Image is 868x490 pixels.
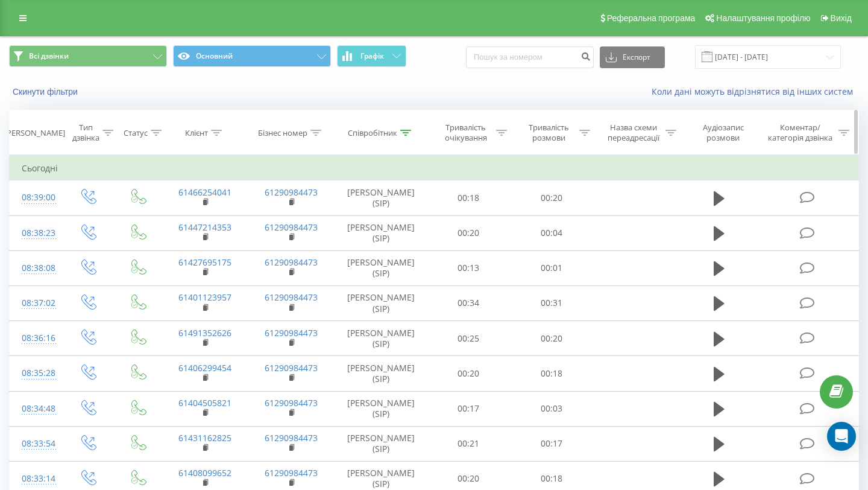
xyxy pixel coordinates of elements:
[466,46,594,68] input: Пошук за номером
[185,128,208,138] div: Клієнт
[765,122,835,143] div: Коментар/категорія дзвінка
[178,221,231,233] a: 61447214353
[22,221,51,245] div: 08:38:23
[335,180,427,215] td: [PERSON_NAME] (SIP)
[178,397,231,409] a: 61404505821
[178,291,231,303] a: 61401123957
[265,397,318,409] a: 61290984473
[178,186,231,198] a: 61466254041
[510,180,593,215] td: 00:20
[22,256,51,280] div: 08:38:08
[427,321,511,356] td: 00:25
[510,356,593,391] td: 00:18
[335,285,427,320] td: [PERSON_NAME] (SIP)
[265,221,318,233] a: 61290984473
[29,51,69,61] span: Всі дзвінки
[438,122,494,143] div: Тривалість очікування
[22,186,51,209] div: 08:39:00
[265,362,318,374] a: 61290984473
[510,321,593,356] td: 00:20
[360,52,384,60] span: Графік
[427,215,511,250] td: 00:20
[510,391,593,426] td: 00:03
[335,321,427,356] td: [PERSON_NAME] (SIP)
[22,326,51,350] div: 08:36:16
[4,128,65,138] div: [PERSON_NAME]
[9,86,84,97] button: Скинути фільтри
[265,186,318,198] a: 61290984473
[427,356,511,391] td: 00:20
[427,285,511,320] td: 00:34
[178,432,231,444] a: 61431162825
[652,86,859,97] a: Коли дані можуть відрізнятися вiд інших систем
[335,356,427,391] td: [PERSON_NAME] (SIP)
[335,215,427,250] td: [PERSON_NAME] (SIP)
[178,256,231,268] a: 61427695175
[427,250,511,285] td: 00:13
[178,327,231,339] a: 61491352626
[604,122,662,143] div: Назва схеми переадресації
[72,122,99,143] div: Тип дзвінка
[173,45,331,67] button: Основний
[521,122,576,143] div: Тривалість розмови
[10,156,859,180] td: Сьогодні
[600,46,665,68] button: Експорт
[335,391,427,426] td: [PERSON_NAME] (SIP)
[510,215,593,250] td: 00:04
[335,426,427,461] td: [PERSON_NAME] (SIP)
[510,426,593,461] td: 00:17
[22,432,51,456] div: 08:33:54
[178,467,231,479] a: 61408099652
[427,426,511,461] td: 00:21
[22,397,51,421] div: 08:34:48
[265,291,318,303] a: 61290984473
[337,45,406,67] button: Графік
[22,291,51,315] div: 08:37:02
[22,361,51,385] div: 08:35:28
[265,467,318,479] a: 61290984473
[716,13,810,23] span: Налаштування профілю
[510,250,593,285] td: 00:01
[124,128,148,138] div: Статус
[178,362,231,374] a: 61406299454
[607,13,696,23] span: Реферальна програма
[427,391,511,426] td: 00:17
[9,45,167,67] button: Всі дзвінки
[827,422,856,451] div: Open Intercom Messenger
[335,250,427,285] td: [PERSON_NAME] (SIP)
[510,285,593,320] td: 00:31
[348,128,397,138] div: Співробітник
[690,122,756,143] div: Аудіозапис розмови
[265,256,318,268] a: 61290984473
[265,432,318,444] a: 61290984473
[427,180,511,215] td: 00:18
[831,13,852,23] span: Вихід
[265,327,318,339] a: 61290984473
[258,128,307,138] div: Бізнес номер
